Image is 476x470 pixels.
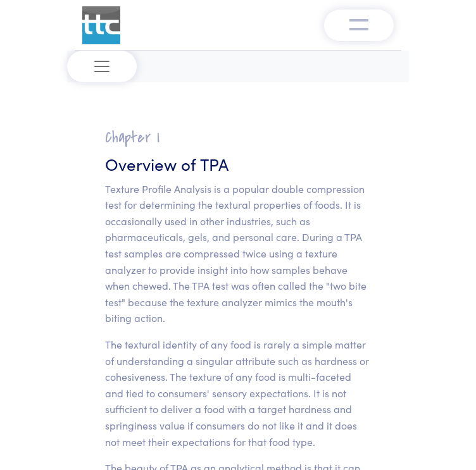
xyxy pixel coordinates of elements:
h2: Chapter I [105,128,371,147]
p: The textural identity of any food is rarely a simple matter of understanding a singular attribute... [105,337,371,450]
button: Toggle navigation [67,51,137,82]
p: Texture Profile Analysis is a popular double compression test for determining the textural proper... [105,181,371,326]
img: ttc_logo_1x1_v1.0.png [82,6,120,44]
h3: Overview of TPA [105,152,371,175]
button: Toggle navigation [324,9,394,41]
img: menu-v1.0.png [349,16,368,31]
